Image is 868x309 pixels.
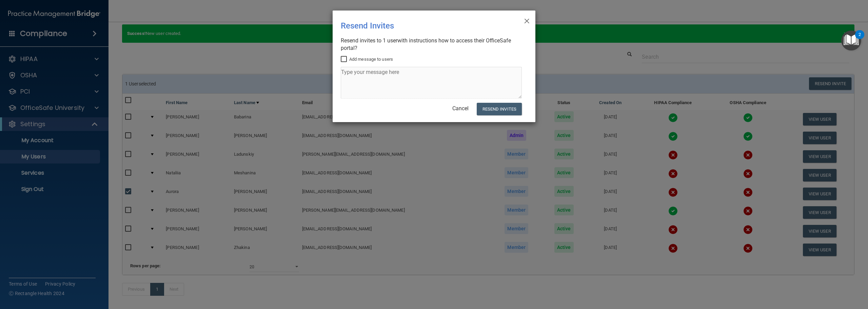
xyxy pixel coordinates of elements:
a: Cancel [452,105,469,112]
label: Add message to users [341,55,393,63]
span: × [524,13,530,27]
input: Add message to users [341,57,349,62]
div: 2 [859,35,861,43]
div: Resend Invites [341,16,499,36]
button: Open Resource Center, 2 new notifications [841,31,861,51]
button: Resend Invites [477,103,522,115]
div: Resend invites to 1 user with instructions how to access their OfficeSafe portal? [341,37,522,52]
